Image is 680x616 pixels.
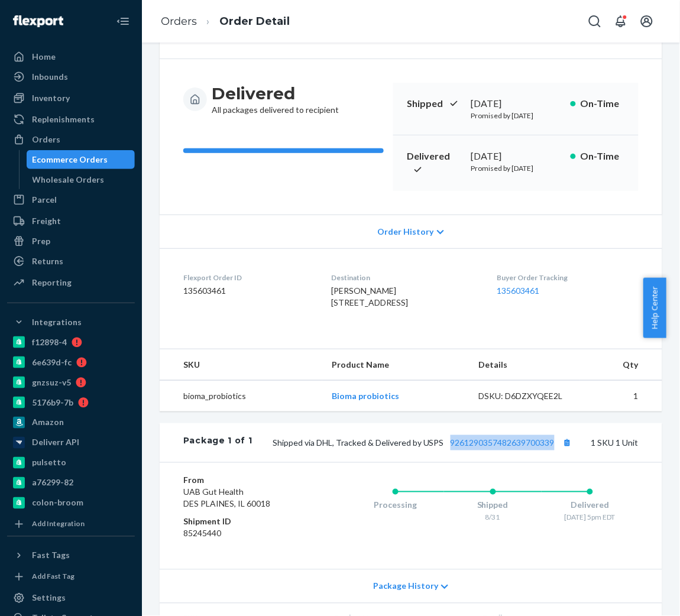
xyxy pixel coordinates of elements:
img: Flexport logo [13,15,63,27]
div: Orders [32,134,60,145]
div: Package 1 of 1 [183,435,252,450]
a: colon-broom [7,494,135,513]
a: Wholesale Orders [27,170,135,189]
th: Qty [580,349,662,381]
div: Amazon [32,417,64,429]
button: Help Center [643,278,666,338]
button: Close Navigation [111,9,135,33]
a: 5176b9-7b [7,393,135,412]
p: Shipped [407,97,461,111]
a: pulsetto [7,453,135,472]
th: Product Name [322,349,469,381]
div: 5176b9-7b [32,397,73,408]
td: 1 [580,380,662,411]
a: Reporting [7,273,135,292]
div: Settings [32,592,66,604]
div: Delivered [542,500,639,511]
h3: Delivered [212,83,339,104]
dd: 85245440 [183,528,300,540]
div: Returns [32,255,63,267]
div: [DATE] [471,150,561,163]
span: [PERSON_NAME] [STREET_ADDRESS] [331,286,408,307]
div: [DATE] [471,97,561,111]
span: Shipped via DHL, Tracked & Delivered by USPS [273,438,575,448]
div: Home [32,51,56,63]
dt: Destination [331,273,478,283]
span: Order History [378,226,434,238]
div: Ecommerce Orders [33,154,108,166]
a: Add Fast Tag [7,570,135,584]
div: Shipped [444,500,541,511]
a: Order Detail [219,15,290,28]
a: Orders [7,130,135,149]
p: Delivered [407,150,461,177]
div: Prep [32,235,50,247]
div: pulsetto [32,457,66,469]
button: Open account menu [635,9,659,33]
div: 6e639d-fc [32,356,72,368]
a: Replenishments [7,110,135,129]
a: Settings [7,589,135,608]
dt: Shipment ID [183,516,300,528]
div: [DATE] 5pm EDT [542,513,639,523]
dt: Buyer Order Tracking [497,273,639,283]
a: a76299-82 [7,474,135,492]
dt: From [183,475,300,487]
dt: Flexport Order ID [183,273,312,283]
div: Freight [32,215,61,227]
a: Bioma probiotics [332,391,399,401]
p: Promised by [DATE] [471,111,561,121]
p: Promised by [DATE] [471,163,561,173]
ol: breadcrumbs [151,4,299,39]
div: 8/31 [444,513,541,523]
span: UAB Gut Health DES PLAINES, IL 60018 [183,487,270,509]
div: gnzsuz-v5 [32,377,71,388]
div: Fast Tags [32,550,70,562]
button: Open Search Box [583,9,607,33]
p: On-Time [581,97,624,111]
td: bioma_probiotics [160,380,322,411]
div: Parcel [32,194,57,206]
button: Fast Tags [7,546,135,565]
div: Inbounds [32,71,68,83]
a: Ecommerce Orders [27,150,135,169]
div: DSKU: D6DZXYQEE2L [479,390,571,402]
a: gnzsuz-v5 [7,373,135,392]
div: Inventory [32,92,70,104]
a: Prep [7,232,135,251]
a: 6e639d-fc [7,353,135,372]
div: Add Fast Tag [32,572,75,582]
div: colon-broom [32,497,83,509]
th: Details [469,349,580,381]
div: Wholesale Orders [33,174,105,186]
button: Integrations [7,313,135,332]
a: Returns [7,252,135,271]
dd: 135603461 [183,285,312,297]
div: Integrations [32,316,82,328]
div: Reporting [32,277,72,288]
a: 135603461 [497,286,540,296]
div: a76299-82 [32,477,73,489]
a: Add Integration [7,517,135,531]
div: Deliverr API [32,437,79,449]
button: Open notifications [609,9,633,33]
div: Add Integration [32,519,85,529]
a: 9261290357482639700339 [451,438,555,448]
a: Amazon [7,413,135,432]
div: All packages delivered to recipient [212,83,339,116]
a: Deliverr API [7,433,135,452]
th: SKU [160,349,322,381]
a: Inbounds [7,67,135,86]
div: 1 SKU 1 Unit [252,435,639,450]
a: Orders [161,15,197,28]
p: On-Time [581,150,624,163]
button: Copy tracking number [559,435,575,450]
a: f12898-4 [7,333,135,352]
div: Replenishments [32,114,95,125]
a: Home [7,47,135,66]
div: Processing [347,500,444,511]
div: f12898-4 [32,336,67,348]
a: Freight [7,212,135,231]
a: Inventory [7,89,135,108]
